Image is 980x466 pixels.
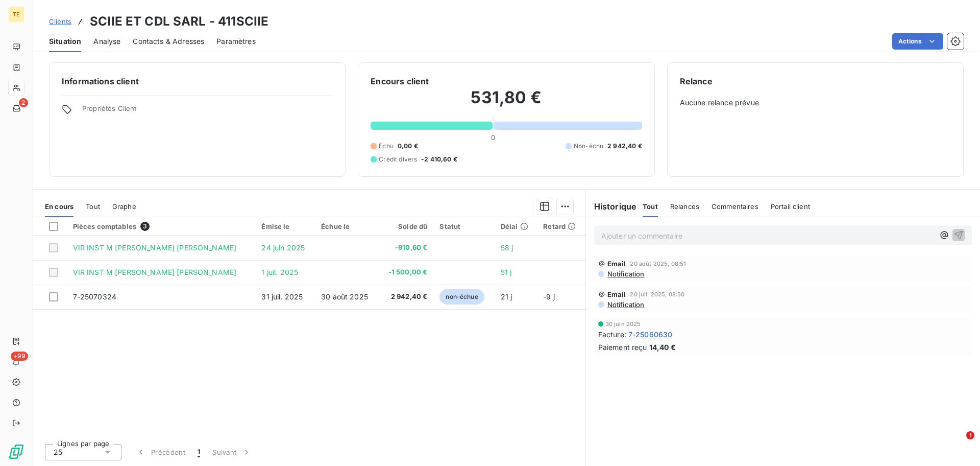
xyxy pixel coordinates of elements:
[670,202,699,211] span: Relances
[771,202,810,211] span: Portail client
[649,342,676,353] span: 14,40 €
[501,222,531,230] div: Délai
[630,261,686,267] span: 20 août 2025, 08:51
[680,98,951,108] span: Aucune relance prévue
[8,444,24,460] img: Logo LeanPay
[966,431,974,439] span: 1
[439,289,484,305] span: non-échue
[945,431,970,456] iframe: Intercom live chat
[198,447,200,457] span: 1
[49,16,71,27] a: Clients
[680,75,951,87] h6: Relance
[379,142,394,151] span: Échu
[140,222,150,231] span: 3
[643,202,658,211] span: Tout
[73,243,237,252] span: VIR INST M [PERSON_NAME] [PERSON_NAME]
[19,98,28,107] span: 2
[8,6,24,22] div: TE
[892,33,943,50] button: Actions
[543,222,579,230] div: Retard
[384,243,427,253] span: -910,60 €
[73,222,250,231] div: Pièces comptables
[384,222,427,230] div: Solde dû
[73,292,117,301] span: 7-25070324
[398,142,418,151] span: 0,00 €
[712,202,758,211] span: Commentaires
[371,87,642,118] h2: 531,80 €
[261,292,303,301] span: 31 juil. 2025
[49,36,81,46] span: Situation
[261,222,309,230] div: Émise le
[11,352,28,361] span: +99
[130,441,191,463] button: Précédent
[439,222,488,230] div: Statut
[261,268,298,276] span: 1 juil. 2025
[8,100,24,116] a: 2
[606,270,645,278] span: Notification
[607,260,626,268] span: Email
[133,36,204,46] span: Contacts & Adresses
[491,133,495,142] span: 0
[607,290,626,298] span: Email
[543,292,555,301] span: -9 j
[607,142,642,151] span: 2 942,40 €
[112,202,136,211] span: Graphe
[321,222,372,230] div: Échue le
[384,292,427,302] span: 2 942,40 €
[73,268,237,276] span: VIR INST M [PERSON_NAME] [PERSON_NAME]
[379,155,417,164] span: Crédit divers
[93,36,120,46] span: Analyse
[574,142,603,151] span: Non-échu
[62,75,333,87] h6: Informations client
[421,155,457,164] span: -2 410,60 €
[206,441,258,463] button: Suivant
[216,36,256,46] span: Paramètres
[261,243,305,252] span: 24 juin 2025
[606,300,645,309] span: Notification
[49,17,71,26] span: Clients
[586,200,637,213] h6: Historique
[598,342,647,353] span: Paiement reçu
[45,202,73,211] span: En cours
[501,268,512,276] span: 51 j
[54,447,62,457] span: 25
[90,12,268,31] h3: SCIIE ET CDL SARL - 411SCIIE
[371,75,429,87] h6: Encours client
[86,202,100,211] span: Tout
[598,329,626,340] span: Facture :
[384,267,427,277] span: -1 500,00 €
[191,441,206,463] button: 1
[605,321,641,327] span: 30 juin 2025
[628,329,673,340] span: 7-25060630
[82,104,333,119] span: Propriétés Client
[501,243,513,252] span: 58 j
[321,292,368,301] span: 30 août 2025
[630,291,684,297] span: 20 juil. 2025, 08:50
[501,292,512,301] span: 21 j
